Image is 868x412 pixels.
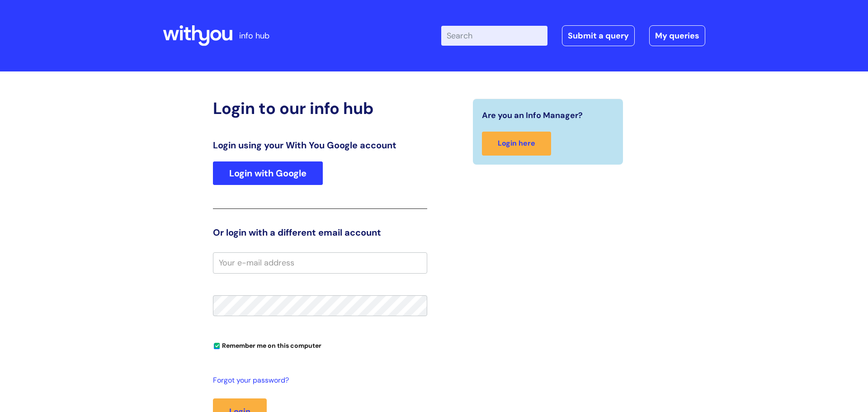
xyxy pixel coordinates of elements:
div: You can uncheck this option if you're logging in from a shared device [213,338,427,352]
a: Login with Google [213,161,323,185]
input: Search [441,26,547,46]
label: Remember me on this computer [213,340,321,350]
input: Remember me on this computer [214,343,220,349]
a: Submit a query [562,25,635,46]
a: My queries [649,25,705,46]
p: info hub [239,28,269,43]
a: Forgot your password? [213,374,423,387]
h3: Or login with a different email account [213,227,427,238]
h3: Login using your With You Google account [213,140,427,151]
h2: Login to our info hub [213,99,427,118]
span: Are you an Info Manager? [482,108,583,123]
a: Login here [482,132,551,156]
input: Your e-mail address [213,252,427,273]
